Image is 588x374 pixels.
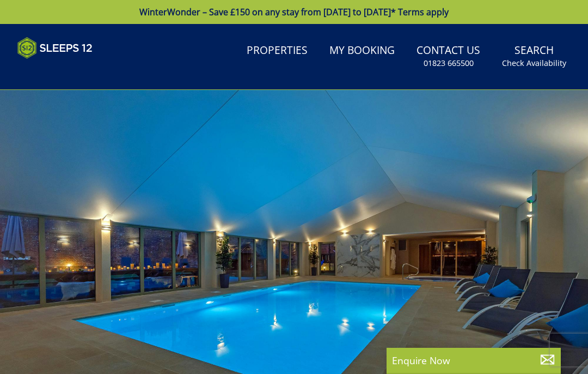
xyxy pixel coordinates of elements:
[17,37,93,59] img: Sleeps 12
[12,65,126,75] iframe: Customer reviews powered by Trustpilot
[412,39,485,74] a: Contact Us01823 665500
[498,39,571,74] a: SearchCheck Availability
[392,353,555,367] p: Enquire Now
[325,39,399,63] a: My Booking
[424,58,474,69] small: 01823 665500
[242,39,312,63] a: Properties
[502,58,566,69] small: Check Availability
